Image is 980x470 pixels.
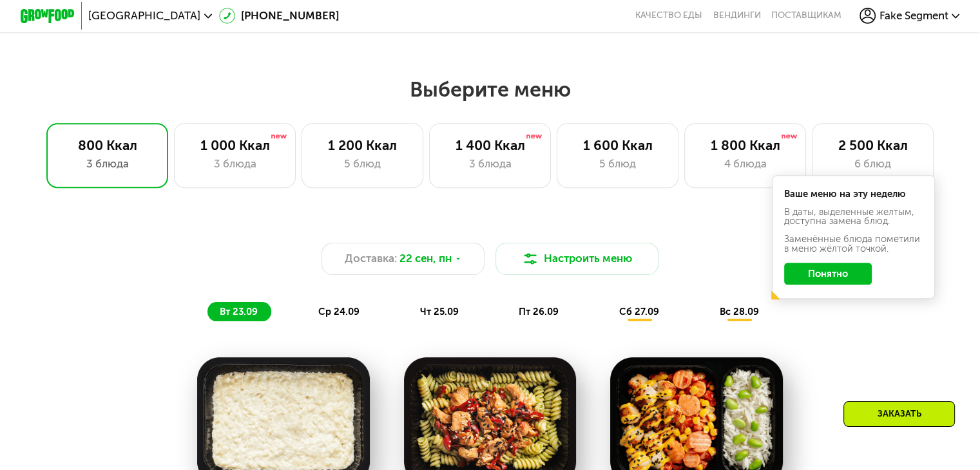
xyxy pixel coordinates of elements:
[698,137,792,153] div: 1 800 Ккал
[619,306,659,317] span: сб 27.09
[720,306,759,317] span: вс 28.09
[713,10,760,21] a: Вендинги
[44,77,937,102] h2: Выберите меню
[399,250,452,267] span: 22 сен, пн
[698,156,792,172] div: 4 блюда
[88,10,200,21] span: [GEOGRAPHIC_DATA]
[784,234,923,254] div: Заменённые блюда пометили в меню жёлтой точкой.
[571,156,664,172] div: 5 блюд
[784,207,923,227] div: В даты, выделенные желтым, доступна замена блюд.
[635,10,702,21] a: Качество еды
[443,137,537,153] div: 1 400 Ккал
[571,137,664,153] div: 1 600 Ккал
[61,156,154,172] div: 3 блюда
[316,156,409,172] div: 5 блюд
[345,250,397,267] span: Доставка:
[784,263,872,285] button: Понятно
[879,10,948,21] span: Fake Segment
[843,401,955,427] div: Заказать
[318,306,360,317] span: ср 24.09
[420,306,459,317] span: чт 25.09
[188,156,282,172] div: 3 блюда
[316,137,409,153] div: 1 200 Ккал
[519,306,559,317] span: пт 26.09
[826,137,919,153] div: 2 500 Ккал
[826,156,919,172] div: 6 блюд
[495,243,659,276] button: Настроить меню
[220,306,258,317] span: вт 23.09
[771,10,841,21] div: поставщикам
[219,8,339,24] a: [PHONE_NUMBER]
[188,137,282,153] div: 1 000 Ккал
[443,156,537,172] div: 3 блюда
[784,189,923,199] div: Ваше меню на эту неделю
[61,137,154,153] div: 800 Ккал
